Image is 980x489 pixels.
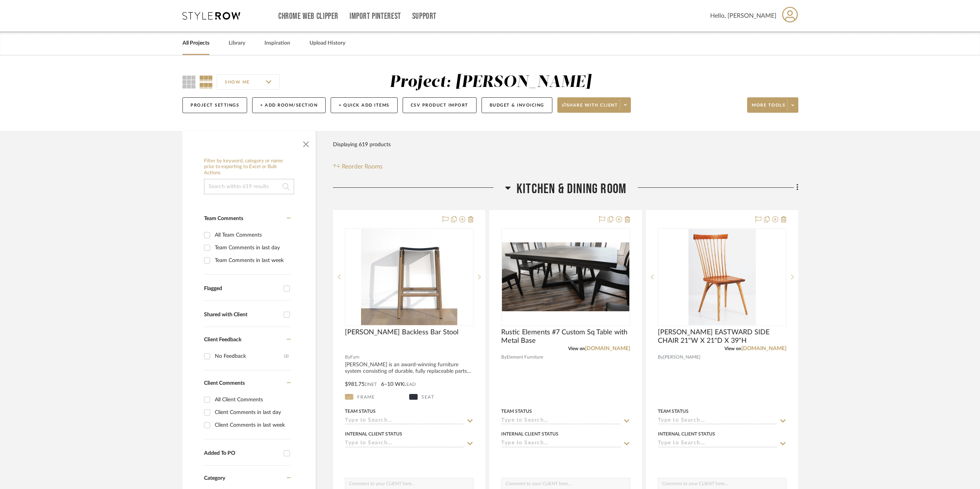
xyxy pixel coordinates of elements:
[710,11,776,20] span: Hello, [PERSON_NAME]
[412,13,436,20] a: Support
[501,431,559,437] div: Internal Client Status
[264,38,290,48] a: Inspiration
[585,346,630,351] a: [DOMAIN_NAME]
[663,354,701,361] span: [PERSON_NAME]
[333,137,391,152] div: Displaying 619 products
[658,417,777,425] input: Type to Search…
[350,354,360,361] span: Fyrn
[724,346,741,351] span: View on
[658,328,786,345] span: [PERSON_NAME] EASTWARD SIDE CHAIR 21"W X 21"D X 39"H
[182,97,247,113] button: Project Settings
[501,354,507,361] span: By
[501,328,630,345] span: Rustic Elements #7 Custom Sq Table with Metal Base
[333,162,383,171] button: Reorder Rooms
[204,475,225,482] span: Category
[658,354,663,361] span: By
[345,354,350,361] span: By
[345,417,464,425] input: Type to Search…
[658,440,777,447] input: Type to Search…
[215,242,289,254] div: Team Comments in last day
[507,354,543,361] span: Element Furniture
[278,13,338,20] a: Chrome Web Clipper
[501,440,620,447] input: Type to Search…
[658,229,786,325] div: 0
[215,419,289,431] div: Client Comments in last week
[215,350,284,362] div: No Feedback
[229,38,245,48] a: Library
[517,181,626,197] span: Kitchen & Dining Room
[562,102,618,114] span: Share with client
[658,431,715,437] div: Internal Client Status
[482,97,552,113] button: Budget & Invoicing
[215,394,289,406] div: All Client Comments
[688,229,756,325] img: THOMAS MOSER EASTWARD SIDE CHAIR 21"W X 21"D X 39"H
[568,346,585,351] span: View on
[309,38,345,48] a: Upload History
[390,74,591,90] div: Project: [PERSON_NAME]
[350,13,401,20] a: Import Pinterest
[204,285,280,292] div: Flagged
[204,450,280,457] div: Added To PO
[502,229,629,325] div: 0
[361,229,457,325] img: Bartlett Backless Bar Stool
[345,431,402,437] div: Internal Client Status
[284,350,289,362] div: (2)
[501,417,620,425] input: Type to Search…
[204,158,294,176] h6: Filter by keyword, category or name prior to exporting to Excel or Bulk Actions
[204,337,241,342] span: Client Feedback
[204,381,245,386] span: Client Comments
[331,97,398,113] button: + Quick Add Items
[215,254,289,267] div: Team Comments in last week
[557,97,631,113] button: Share with client
[403,97,477,113] button: CSV Product Import
[752,102,785,114] span: More tools
[345,408,376,415] div: Team Status
[345,328,458,337] span: [PERSON_NAME] Backless Bar Stool
[215,406,289,419] div: Client Comments in last day
[342,162,383,171] span: Reorder Rooms
[252,97,326,113] button: + Add Room/Section
[741,346,786,351] a: [DOMAIN_NAME]
[204,179,294,194] input: Search within 619 results
[204,312,280,318] div: Shared with Client
[747,97,798,113] button: More tools
[502,242,629,311] img: Rustic Elements #7 Custom Sq Table with Metal Base
[204,216,243,221] span: Team Comments
[658,408,689,415] div: Team Status
[345,440,464,447] input: Type to Search…
[501,408,532,415] div: Team Status
[182,38,209,48] a: All Projects
[298,135,314,150] button: Close
[215,229,289,241] div: All Team Comments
